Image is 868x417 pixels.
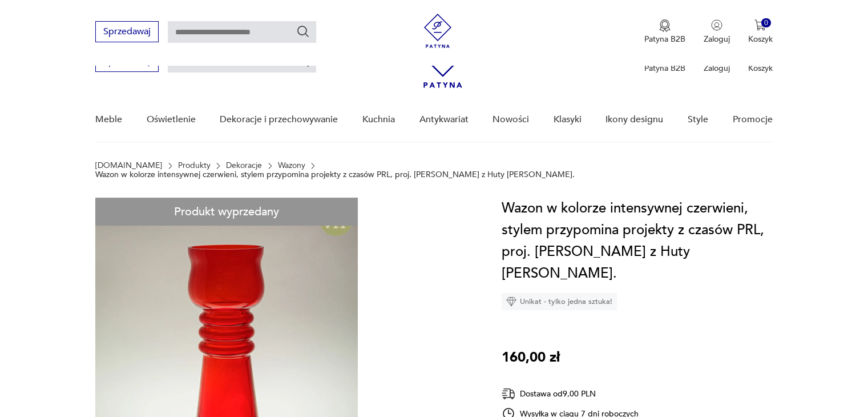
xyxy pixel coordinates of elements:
p: Zaloguj [704,34,730,45]
a: Klasyki [554,98,582,142]
a: Sprzedawaj [95,29,159,37]
img: Ikona diamentu [506,296,516,307]
button: 0Koszyk [748,19,773,45]
p: Zaloguj [704,63,730,74]
a: Nowości [492,98,529,142]
a: [DOMAIN_NAME] [95,161,162,170]
a: Ikony designu [605,98,663,142]
a: Ikona medaluPatyna B2B [644,19,685,45]
p: Koszyk [748,34,773,45]
h1: Wazon w kolorze intensywnej czerwieni, stylem przypomina projekty z czasów PRL, proj. [PERSON_NAM... [502,198,773,284]
p: Patyna B2B [644,34,685,45]
a: Meble [95,98,122,142]
button: Patyna B2B [644,19,685,45]
a: Dekoracje i przechowywanie [220,98,338,142]
a: Produkty [178,161,211,170]
p: Wazon w kolorze intensywnej czerwieni, stylem przypomina projekty z czasów PRL, proj. [PERSON_NAM... [95,170,575,179]
div: 0 [761,18,771,28]
a: Style [688,98,708,142]
img: Ikona koszyka [754,19,766,31]
img: Ikona medalu [659,19,671,32]
img: Ikona dostawy [502,387,515,401]
a: Oświetlenie [147,98,196,142]
p: Koszyk [748,63,773,74]
button: Zaloguj [704,19,730,45]
a: Kuchnia [362,98,395,142]
a: Sprzedawaj [95,58,159,66]
div: Unikat - tylko jedna sztuka! [502,293,617,310]
img: Ikonka użytkownika [711,19,722,31]
button: Szukaj [296,25,310,38]
img: Patyna - sklep z meblami i dekoracjami vintage [421,14,455,48]
a: Dekoracje [226,161,262,170]
button: Sprzedawaj [95,21,159,42]
div: Produkt wyprzedany [95,198,358,226]
a: Wazony [278,161,305,170]
div: Dostawa od 9,00 PLN [502,387,639,401]
p: Patyna B2B [644,63,685,74]
p: 160,00 zł [502,347,560,368]
a: Antykwariat [419,98,469,142]
a: Promocje [733,98,773,142]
